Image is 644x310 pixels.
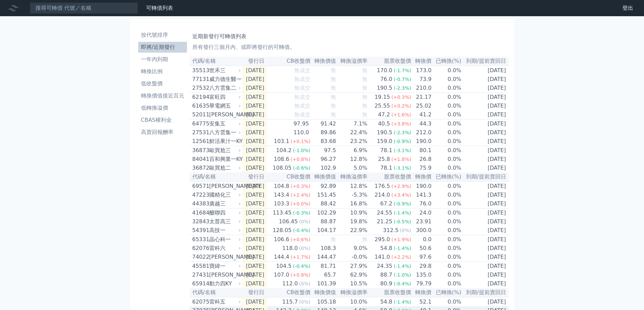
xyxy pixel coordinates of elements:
[393,201,411,206] span: (-0.9%)
[336,199,368,208] td: 16.8%
[336,172,368,181] th: 轉換溢價率
[272,182,291,190] div: 104.8
[242,66,267,75] td: [DATE]
[411,244,432,253] td: 50.6
[311,262,336,271] td: 81.71
[336,244,368,253] td: 9.0%
[336,253,368,262] td: -0.0%
[242,226,267,235] td: [DATE]
[373,102,391,110] div: 25.55
[192,66,208,75] div: 35513
[311,172,336,181] th: 轉換價值
[242,102,267,110] td: [DATE]
[432,262,461,271] td: 0.0%
[377,120,391,128] div: 40.5
[192,226,208,234] div: 54391
[138,66,187,77] a: 轉換比例
[275,262,293,270] div: 104.5
[462,57,509,66] th: 到期/提前賣回日
[391,121,411,126] span: (+3.8%)
[271,164,293,172] div: 108.05
[311,244,336,253] td: 108.3
[393,130,411,135] span: (-2.3%)
[242,271,267,279] td: [DATE]
[393,263,411,269] span: (-1.4%)
[376,262,394,270] div: 24.35
[411,226,432,235] td: 300.0
[393,77,411,82] span: (-0.7%)
[138,55,187,63] li: 一年內到期
[192,262,208,270] div: 45581
[462,262,509,271] td: [DATE]
[209,75,240,83] div: 威力德生醫一
[192,137,208,145] div: 12561
[311,128,336,137] td: 89.86
[462,199,509,208] td: [DATE]
[138,128,187,136] li: 高賣回報酬率
[311,155,336,164] td: 96.27
[379,164,394,172] div: 78.1
[393,139,411,144] span: (-0.9%)
[400,228,411,233] span: (0%)
[311,199,336,208] td: 88.42
[311,57,336,66] th: 轉換價值
[138,104,187,112] li: 低轉換溢價
[311,137,336,146] td: 83.68
[432,93,461,102] td: 0.0%
[267,57,311,66] th: CB收盤價
[242,137,267,146] td: [DATE]
[362,85,367,91] span: 無
[192,244,208,252] div: 62076
[138,115,187,125] a: CBAS權利金
[294,85,310,91] span: 無成交
[432,66,461,75] td: 0.0%
[291,157,310,162] span: (+0.8%)
[432,119,461,129] td: 0.0%
[311,253,336,262] td: 144.47
[209,182,240,190] div: [PERSON_NAME]KY
[331,94,336,100] span: 無
[138,127,187,138] a: 高賣回報酬率
[138,92,187,100] li: 轉換價值接近百元
[336,217,368,226] td: 19.8%
[242,262,267,271] td: [DATE]
[391,237,411,242] span: (+1.9%)
[192,84,208,92] div: 27532
[192,32,506,40] h1: 近期新發行可轉債列表
[411,262,432,271] td: 29.8
[190,172,242,181] th: 代碼/名稱
[192,75,208,83] div: 77131
[379,244,394,252] div: 54.8
[272,200,291,208] div: 103.3
[432,128,461,137] td: 0.0%
[192,120,208,128] div: 64775
[272,235,291,244] div: 106.6
[411,66,432,75] td: 173.0
[291,237,310,242] span: (+0.6%)
[281,244,299,252] div: 118.0
[242,244,267,253] td: [DATE]
[192,164,208,172] div: 36872
[192,102,208,110] div: 61635
[209,244,240,252] div: 雷科六
[411,235,432,244] td: 0.0
[391,103,411,109] span: (+0.2%)
[373,253,391,261] div: 141.0
[138,80,187,88] li: 低收盤價
[411,93,432,102] td: 21.17
[411,75,432,84] td: 73.9
[462,244,509,253] td: [DATE]
[138,67,187,76] li: 轉換比例
[311,271,336,279] td: 65.7
[192,43,506,51] p: 所有發行三個月內、或即將發行的可轉債。
[331,76,336,82] span: 無
[299,219,310,224] span: (0%)
[411,146,432,155] td: 80.1
[432,75,461,84] td: 0.0%
[242,57,267,66] th: 發行日
[432,253,461,262] td: 0.0%
[462,172,509,181] th: 到期/提前賣回日
[376,84,394,92] div: 190.5
[411,191,432,199] td: 141.3
[373,93,391,101] div: 19.15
